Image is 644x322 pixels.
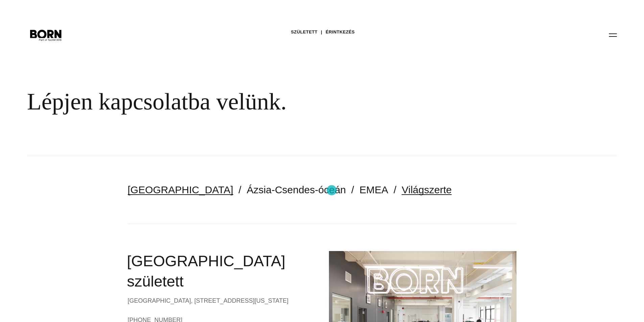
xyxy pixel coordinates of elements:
a: SZÜLETETT [291,27,318,37]
font: SZÜLETETT [291,29,318,34]
font: Érintkezés [326,29,355,34]
a: Érintkezés [326,27,355,37]
a: EMEA [359,184,388,195]
a: Ázsia-Csendes-óceán [247,184,346,195]
font: Lépjen kapcsolatba velünk. [27,89,287,115]
font: [GEOGRAPHIC_DATA], [STREET_ADDRESS][US_STATE] [128,297,289,304]
button: Nyitott [605,28,621,42]
a: Világszerte [402,184,452,195]
font: [GEOGRAPHIC_DATA] született [127,252,285,290]
a: [GEOGRAPHIC_DATA] [128,184,233,195]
